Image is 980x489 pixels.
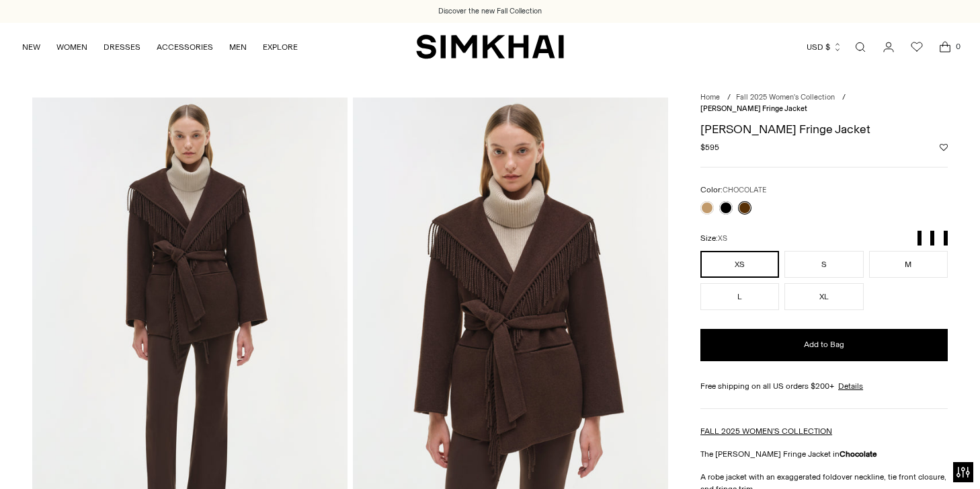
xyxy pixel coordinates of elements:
a: Open cart modal [932,34,958,61]
a: Home [700,93,720,102]
span: XS [718,234,727,243]
div: / [727,92,731,104]
a: NEW [22,32,40,62]
button: XL [784,283,863,310]
span: CHOCOLATE [723,186,766,194]
button: XS [700,251,779,278]
span: 0 [952,40,964,52]
a: Wishlist [903,34,930,61]
button: Add to Wishlist [940,143,948,151]
div: / [842,92,846,104]
button: L [700,283,779,310]
a: Go to the account page [875,34,902,61]
div: Free shipping on all US orders $200+ [700,380,948,392]
button: M [869,251,948,278]
label: Color: [700,184,766,196]
a: MEN [229,32,247,62]
label: Size: [700,232,727,245]
a: Details [838,380,863,392]
a: SIMKHAI [416,34,564,60]
strong: Chocolate [840,449,877,459]
span: [PERSON_NAME] Fringe Jacket [700,104,807,113]
button: S [784,251,863,278]
a: DRESSES [104,32,140,62]
a: Discover the new Fall Collection [438,6,542,17]
p: The [PERSON_NAME] Fringe Jacket in [700,448,948,460]
span: $595 [700,141,719,153]
a: FALL 2025 WOMEN'S COLLECTION [700,426,832,436]
h1: [PERSON_NAME] Fringe Jacket [700,123,948,135]
span: Add to Bag [804,339,844,350]
button: Add to Bag [700,329,948,361]
a: Open search modal [847,34,874,61]
button: USD $ [807,32,842,62]
a: ACCESSORIES [157,32,213,62]
a: Fall 2025 Women's Collection [736,93,835,102]
nav: breadcrumbs [700,92,948,114]
a: WOMEN [56,32,87,62]
a: EXPLORE [263,32,298,62]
